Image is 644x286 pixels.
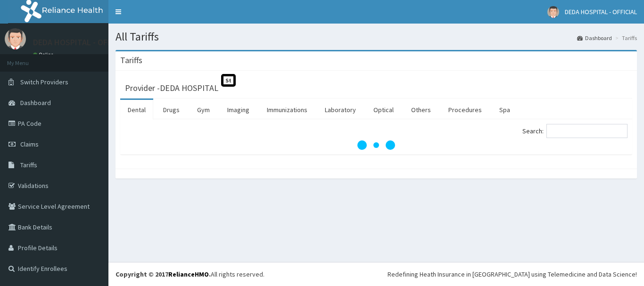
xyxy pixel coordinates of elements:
a: Procedures [441,100,489,120]
span: DEDA HOSPITAL - OFFICIAL [565,8,637,16]
li: Tariffs [613,34,637,42]
h1: All Tariffs [116,31,637,43]
strong: Copyright © 2017 . [116,270,211,278]
h3: Provider - DEDA HOSPITAL [125,84,218,92]
a: Optical [366,100,401,120]
label: Search: [522,124,627,138]
a: Spa [492,100,518,120]
a: Others [404,100,438,120]
a: Drugs [156,100,187,120]
h3: Tariffs [120,56,142,65]
span: Dashboard [20,98,51,107]
span: Claims [20,140,39,148]
footer: All rights reserved. [108,262,644,286]
p: DEDA HOSPITAL - OFFICIAL [33,38,130,47]
img: User Image [547,6,559,18]
a: Dental [120,100,153,120]
a: Dashboard [577,34,612,42]
img: User Image [5,28,26,49]
span: Tariffs [20,161,37,169]
a: Online [33,51,56,58]
a: Immunizations [259,100,315,120]
span: Switch Providers [20,78,68,86]
svg: audio-loading [357,126,395,164]
a: RelianceHMO [168,270,209,278]
a: Laboratory [317,100,363,120]
input: Search: [546,124,627,138]
a: Gym [190,100,217,120]
div: Redefining Heath Insurance in [GEOGRAPHIC_DATA] using Telemedicine and Data Science! [388,270,637,279]
a: Imaging [220,100,257,120]
span: St [221,74,236,87]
